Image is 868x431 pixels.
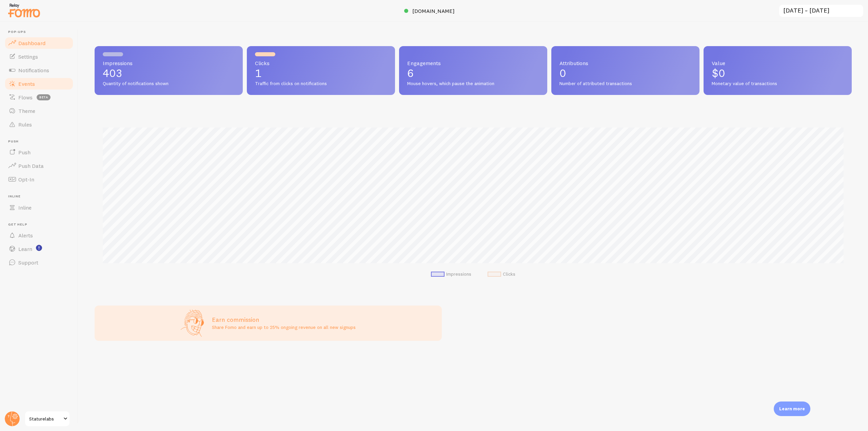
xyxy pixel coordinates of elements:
[407,81,539,87] span: Mouse hovers, which pause the animation
[407,68,539,79] p: 6
[488,271,515,277] li: Clicks
[18,121,32,128] span: Rules
[18,107,35,114] span: Theme
[559,68,691,79] p: 0
[4,256,74,269] a: Support
[18,204,32,211] span: Inline
[4,91,74,104] a: Flows beta
[18,246,32,252] span: Learn
[4,104,74,118] a: Theme
[4,159,74,173] a: Push Data
[212,324,356,331] p: Share Fomo and earn up to 25% ongoing revenue on all new signups
[36,245,42,251] svg: <p>Watch New Feature Tutorials!</p>
[8,222,74,227] span: Get Help
[18,67,49,74] span: Notifications
[18,40,45,46] span: Dashboard
[8,139,74,144] span: Push
[4,145,74,159] a: Push
[103,81,235,87] span: Quantity of notifications shown
[4,118,74,131] a: Rules
[103,68,235,79] p: 403
[18,149,31,156] span: Push
[712,60,844,66] span: Value
[8,194,74,199] span: Inline
[712,66,725,80] span: $0
[24,411,70,427] a: Staturelabs
[29,415,61,423] span: Staturelabs
[779,406,805,412] p: Learn more
[255,68,387,79] p: 1
[4,173,74,186] a: Opt-In
[18,53,38,60] span: Settings
[4,242,74,256] a: Learn
[4,63,74,77] a: Notifications
[4,229,74,242] a: Alerts
[18,232,33,239] span: Alerts
[212,316,356,324] h3: Earn commission
[103,60,235,66] span: Impressions
[431,271,471,277] li: Impressions
[18,94,33,101] span: Flows
[255,60,387,66] span: Clicks
[18,176,34,183] span: Opt-In
[559,81,691,87] span: Number of attributed transactions
[4,77,74,91] a: Events
[774,401,810,416] div: Learn more
[712,81,844,87] span: Monetary value of transactions
[4,36,74,50] a: Dashboard
[18,259,38,266] span: Support
[8,30,74,34] span: Pop-ups
[559,60,691,66] span: Attributions
[18,80,35,87] span: Events
[4,201,74,214] a: Inline
[4,50,74,63] a: Settings
[37,94,51,100] span: beta
[18,162,44,169] span: Push Data
[7,2,41,19] img: fomo-relay-logo-orange.svg
[255,81,387,87] span: Traffic from clicks on notifications
[407,60,539,66] span: Engagements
